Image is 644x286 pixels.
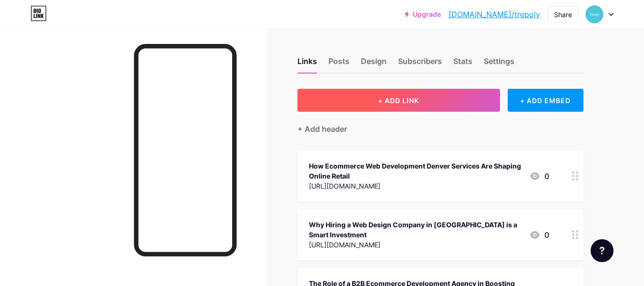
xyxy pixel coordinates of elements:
div: Posts [328,55,349,73]
div: Design [361,55,387,73]
div: [URL][DOMAIN_NAME] [309,240,521,250]
div: Stats [453,55,472,73]
div: [URL][DOMAIN_NAME] [309,181,521,191]
div: Subscribers [398,55,442,73]
div: How Ecommerce Web Development Denver Services Are Shaping Online Retail [309,161,521,181]
img: trepoly [585,5,603,23]
div: Settings [484,55,514,73]
button: + ADD LINK [297,89,500,112]
div: 0 [529,229,549,241]
div: Links [297,55,317,73]
span: + ADD LINK [378,96,419,105]
a: [DOMAIN_NAME]/trepoly [449,9,540,20]
div: Why Hiring a Web Design Company in [GEOGRAPHIC_DATA] is a Smart Investment [309,220,521,240]
div: 0 [529,170,549,182]
div: + Add header [297,123,347,135]
div: + ADD EMBED [508,89,583,112]
a: Upgrade [405,11,441,18]
div: Share [554,10,572,20]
